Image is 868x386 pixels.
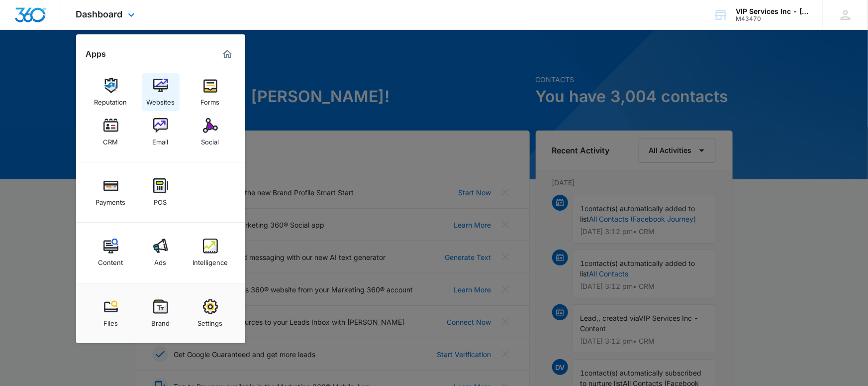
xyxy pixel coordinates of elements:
a: Marketing 360® Dashboard [219,46,235,62]
a: Payments [92,173,130,211]
a: Reputation [92,73,130,111]
div: Files [103,314,118,327]
a: Content [92,234,130,271]
a: Social [192,113,229,151]
a: Websites [142,73,180,111]
div: Payments [96,193,126,206]
a: Brand [142,294,180,332]
div: Social [201,133,219,146]
a: CRM [92,113,130,151]
div: Ads [155,254,167,266]
a: POS [142,173,180,211]
div: POS [154,193,167,206]
span: Dashboard [76,9,123,19]
div: Settings [198,314,223,327]
div: Brand [151,314,170,327]
a: Intelligence [192,234,229,271]
a: Forms [192,73,229,111]
div: Reputation [95,93,127,106]
div: account name [736,7,808,15]
a: Files [92,294,130,332]
div: CRM [103,133,118,146]
div: Websites [146,93,175,106]
a: Email [142,113,180,151]
a: Ads [142,234,180,271]
div: Intelligence [193,254,228,266]
h2: Apps [86,49,106,59]
div: Email [153,133,169,146]
a: Settings [192,294,229,332]
div: account id [736,15,808,22]
div: Content [98,254,123,266]
div: Forms [201,93,220,106]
